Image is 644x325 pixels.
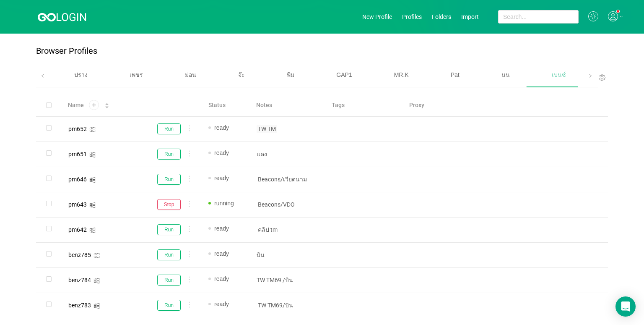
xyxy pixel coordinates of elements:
span: ready [214,175,229,181]
button: Run [157,149,181,160]
button: Run [157,174,181,185]
span: TW TM [257,125,277,133]
i: icon: left [41,74,45,78]
i: icon: windows [89,177,96,183]
a: Profiles [402,13,422,20]
div: benz783 [68,302,91,308]
div: All [7,64,52,86]
i: icon: windows [93,252,100,259]
i: icon: caret-down [105,105,109,107]
p: บิน [257,251,318,259]
span: Pat [451,71,460,78]
p: แดง [257,150,318,158]
span: running [214,200,234,207]
a: Import [461,13,479,20]
button: Run [157,123,181,134]
span: จ๊ะ [238,71,245,78]
i: icon: windows [93,278,100,284]
span: Name [68,101,84,110]
div: Sort [104,102,109,107]
span: นน [501,71,510,78]
a: Folders [432,13,451,20]
span: Status [208,101,226,110]
span: เพชร [130,71,143,78]
span: พีม [287,71,294,78]
span: คลิป tm [257,225,279,234]
div: benz784 [68,277,91,283]
span: Beacons/VDO [257,200,296,209]
span: TW TM69/บิน [257,301,294,309]
span: MR.K [394,71,409,78]
i: icon: windows [89,126,96,133]
i: icon: windows [89,152,96,158]
span: ready [214,301,229,307]
span: ready [214,124,229,131]
span: Tags [332,101,345,110]
div: pm652 [68,126,87,132]
span: ม่อน [185,71,196,78]
i: icon: right [588,74,592,78]
span: Notes [256,101,272,110]
i: icon: windows [93,303,100,309]
div: benz785 [68,252,91,258]
span: GAP1 [336,71,352,78]
button: Run [157,249,181,260]
p: Browser Profiles [36,46,97,56]
span: /บิน [281,276,294,284]
button: Run [157,300,181,311]
a: New Profile [362,13,392,20]
i: icon: windows [89,227,96,233]
div: pm643 [68,202,87,207]
span: ready [214,250,229,257]
span: ready [214,149,229,156]
div: Open Intercom Messenger [615,296,636,317]
i: icon: caret-up [105,102,109,105]
span: Beacons/เวียดนาม [257,175,308,183]
p: TW TM69 [257,276,318,284]
span: ready [214,275,229,282]
div: pm642 [68,227,87,233]
button: Run [157,275,181,286]
span: เบนซ์ [552,71,566,78]
div: pm646 [68,176,87,182]
span: Proxy [409,101,424,110]
div: pm651 [68,151,87,157]
span: ready [214,225,229,232]
input: Search... [498,10,579,24]
button: Run [157,224,181,235]
span: ปราง [74,71,88,78]
i: icon: windows [89,202,96,208]
button: Stop [157,199,181,210]
sup: 1 [617,10,619,13]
